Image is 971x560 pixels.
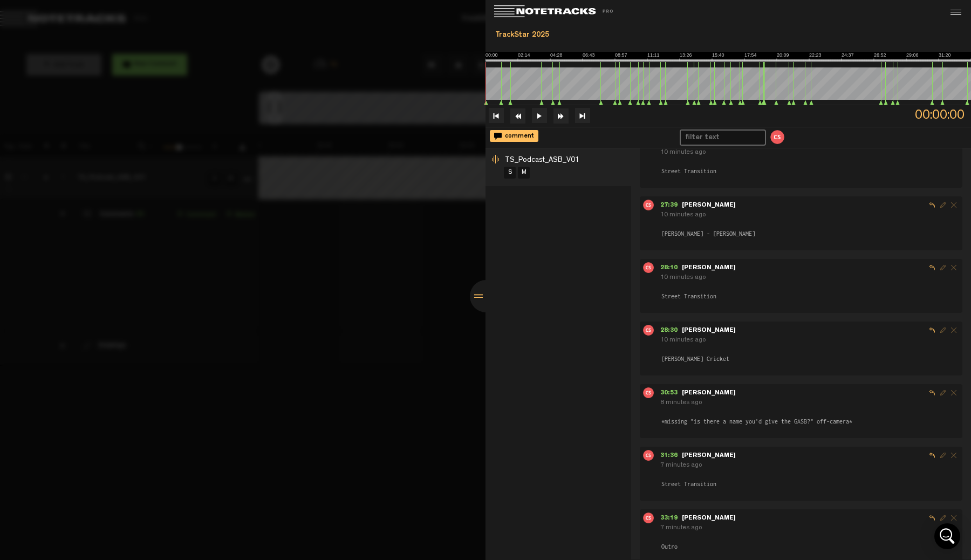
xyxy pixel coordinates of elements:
a: M [518,167,530,179]
span: Outro [660,542,679,551]
img: letters [643,325,654,336]
span: 28:10 [660,265,682,271]
span: Delete comment [948,450,959,461]
span: 27:39 [660,202,682,209]
img: letters [643,387,654,398]
input: filter text [681,131,755,145]
span: Street Transition [660,291,717,301]
span: Edit comment [938,450,948,461]
span: [PERSON_NAME] [682,327,736,334]
span: Reply to comment [927,387,938,398]
a: S [504,167,516,179]
span: [PERSON_NAME] [682,515,736,522]
div: comment [490,130,538,142]
span: 28:30 [660,327,682,334]
span: [PERSON_NAME] [682,265,736,271]
span: Delete comment [948,513,959,523]
img: letters [643,200,654,210]
span: Edit comment [938,200,948,210]
span: Reply to comment [927,325,938,336]
span: *missing "is there a name you'd give the GASB?" off-camera* [660,416,853,426]
span: Edit comment [938,262,948,273]
img: ruler [485,52,971,62]
span: 8 minutes ago [660,400,702,406]
span: [PERSON_NAME] - [PERSON_NAME] [660,229,756,238]
div: Open Intercom Messenger [934,523,960,549]
span: Street Transition [660,166,717,176]
span: 7 minutes ago [660,525,702,531]
span: Reply to comment [927,200,938,210]
span: 10 minutes ago [660,149,706,156]
span: Delete comment [948,262,959,273]
span: 10 minutes ago [660,212,706,218]
span: 33:19 [660,515,682,522]
img: letters [643,513,654,523]
span: Reply to comment [927,262,938,273]
span: 10 minutes ago [660,337,706,344]
span: 00:00:00 [915,105,971,126]
span: Edit comment [938,387,948,398]
span: Edit comment [938,325,948,336]
span: comment [502,133,534,140]
span: [PERSON_NAME] [682,390,736,397]
span: Reply to comment [927,450,938,461]
img: letters [769,129,785,145]
span: [PERSON_NAME] [682,453,736,459]
div: TrackStar 2025 [490,26,967,45]
img: letters [643,262,654,273]
span: [PERSON_NAME] Cricket [660,354,730,364]
span: 30:53 [660,390,682,397]
span: Delete comment [948,387,959,398]
span: Edit comment [938,513,948,523]
span: 7 minutes ago [660,462,702,469]
span: 31:36 [660,453,682,459]
span: Reply to comment [927,513,938,523]
img: letters [643,450,654,461]
span: Street Transition [660,479,717,489]
li: {{ collab.name_first }} {{ collab.name_last }} [769,129,785,145]
span: Delete comment [948,325,959,336]
span: Delete comment [948,200,959,210]
img: logo_white.svg [494,5,624,18]
span: [PERSON_NAME] [682,202,736,209]
span: TS_Podcast_ASB_V01 [505,156,579,164]
span: 10 minutes ago [660,275,706,281]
